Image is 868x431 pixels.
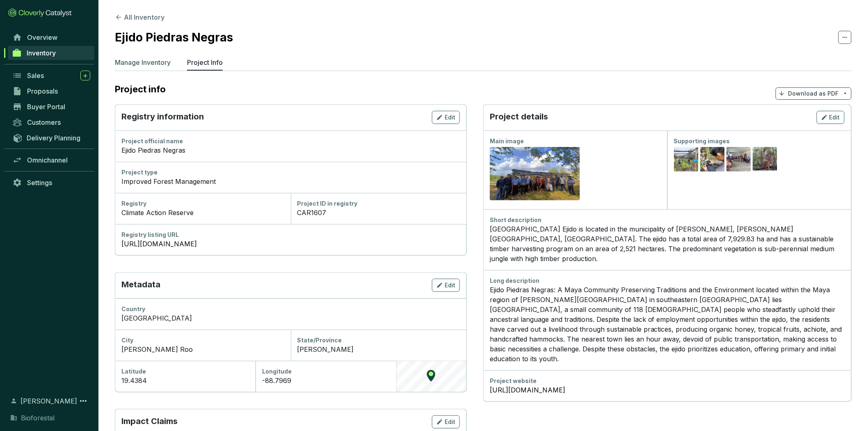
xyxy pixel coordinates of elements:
span: Buyer Portal [27,103,65,111]
div: Project website [490,377,845,385]
a: Omnichannel [8,153,94,167]
span: Sales [27,71,44,80]
div: City [121,336,284,344]
a: [URL][DOMAIN_NAME] [121,239,460,249]
a: Customers [8,115,94,129]
span: [PERSON_NAME] [21,396,77,406]
a: Sales [8,69,94,83]
div: [PERSON_NAME] [297,344,460,354]
div: Climate Action Reserve [121,208,284,218]
p: Project Info [187,57,223,67]
p: Impact Claims [121,415,178,429]
div: Main image [490,137,661,145]
button: Edit [432,111,460,124]
span: Edit [445,281,455,289]
div: Short description [490,216,845,224]
div: CAR1607 [297,208,460,218]
button: Edit [432,415,460,429]
a: Inventory [8,46,94,60]
h2: Ejido Piedras Negras [115,29,233,46]
span: Edit [445,418,455,426]
div: Ejido Piedras Negras [121,145,460,155]
span: Edit [445,113,455,122]
div: Latitude [121,367,249,376]
div: Supporting images [674,137,845,145]
div: Project ID in registry [297,199,460,208]
h2: Project info [115,84,174,94]
button: Edit [432,279,460,292]
div: Longitude [262,367,390,376]
div: Project official name [121,137,460,145]
div: Registry [121,199,284,208]
div: -88.7969 [262,376,390,385]
button: Edit [817,111,845,124]
p: Metadata [121,279,160,292]
a: Settings [8,176,94,190]
div: Improved Forest Management [121,177,460,186]
span: Edit [829,113,840,122]
p: Ejido Piedras Negras: A Maya Community Preserving Traditions and the Environment located within t... [490,285,845,364]
span: Settings [27,179,52,187]
div: 19.4384 [121,376,249,385]
div: Project type [121,168,460,177]
span: Omnichannel [27,156,68,164]
a: [URL][DOMAIN_NAME] [490,385,845,395]
a: Buyer Portal [8,100,94,114]
div: [GEOGRAPHIC_DATA] [121,313,460,323]
a: Delivery Planning [8,131,94,144]
div: [PERSON_NAME] Roo [121,344,284,354]
div: Country [121,305,460,313]
p: Download as PDF [788,89,839,98]
span: Customers [27,118,61,126]
button: All Inventory [115,12,164,22]
a: Proposals [8,84,94,98]
span: Proposals [27,87,58,95]
span: Delivery Planning [27,134,80,142]
div: [GEOGRAPHIC_DATA] Ejido is located in the municipality of [PERSON_NAME], [PERSON_NAME][GEOGRAPHIC... [490,224,845,264]
a: Overview [8,30,94,44]
p: Registry information [121,111,204,124]
div: Registry listing URL [121,231,460,239]
p: Manage Inventory [115,57,171,67]
div: State/Province [297,336,460,344]
span: Overview [27,33,57,41]
div: Long description [490,277,845,285]
span: Bioforestal [21,413,55,423]
span: Inventory [27,49,56,57]
p: Project details [490,111,548,124]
